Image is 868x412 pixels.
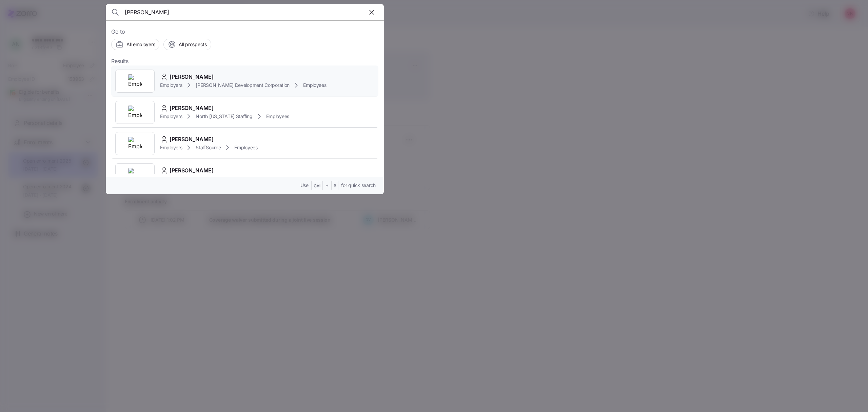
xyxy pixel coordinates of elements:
span: [PERSON_NAME] Development Corporation [196,82,290,89]
img: Employer logo [128,137,142,150]
span: + [325,182,329,189]
span: [PERSON_NAME] [170,166,214,175]
span: Go to [111,27,378,36]
span: Results [111,57,129,65]
span: [PERSON_NAME] [170,104,214,112]
img: Employer logo [128,74,142,88]
span: North [US_STATE] Staffing [196,113,252,120]
button: All employers [111,39,159,50]
span: Employees [266,113,289,120]
span: for quick search [341,182,376,189]
span: StaffSource [196,144,221,151]
img: Employer logo [128,106,142,119]
span: Employers [160,144,182,151]
span: All prospects [179,41,206,48]
span: Ctrl [314,183,320,189]
span: [PERSON_NAME] [170,135,214,144]
span: B [334,183,336,189]
img: Employer logo [128,168,142,182]
span: Employees [303,82,326,89]
span: All employers [126,41,155,48]
span: Employees [234,144,257,151]
span: Employers [160,82,182,89]
span: Employers [160,113,182,120]
span: Use [300,182,309,189]
span: [PERSON_NAME] [170,73,214,81]
button: All prospects [163,39,211,50]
